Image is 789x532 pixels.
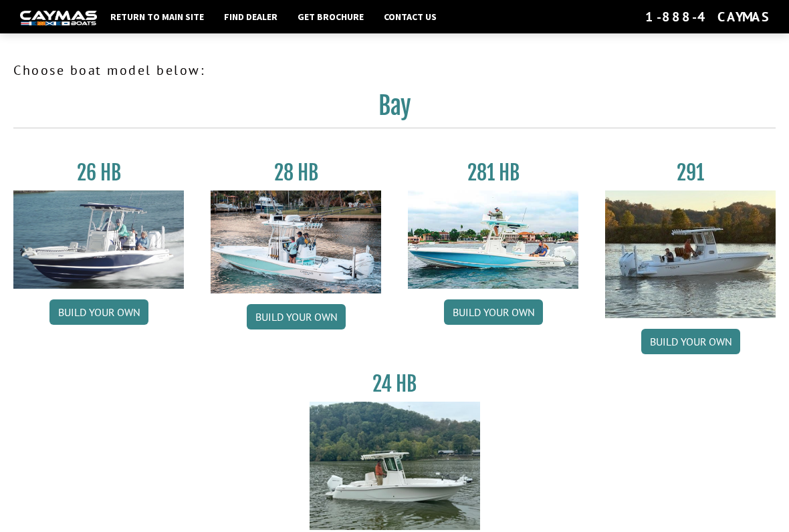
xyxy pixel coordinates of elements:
h3: 28 HB [211,160,381,185]
a: Build your own [641,329,740,354]
h3: 24 HB [310,372,480,396]
div: 1-888-4CAYMAS [645,8,769,25]
img: white-logo-c9c8dbefe5ff5ceceb0f0178aa75bf4bb51f6bca0971e226c86eb53dfe498488.png [20,11,97,25]
a: Contact Us [377,8,443,25]
a: Return to main site [104,8,211,25]
h2: Bay [13,91,776,128]
a: Build your own [444,299,543,325]
img: 24_HB_thumbnail.jpg [310,402,480,529]
img: 26_new_photo_resized.jpg [13,190,184,289]
h3: 291 [605,160,776,185]
h3: 26 HB [13,160,184,185]
a: Get Brochure [291,8,370,25]
img: 291_Thumbnail.jpg [605,190,776,318]
a: Build your own [49,299,148,325]
h3: 281 HB [408,160,578,185]
img: 28_hb_thumbnail_for_caymas_connect.jpg [211,190,381,293]
a: Find Dealer [217,8,284,25]
p: Choose boat model below: [13,60,776,80]
img: 28-hb-twin.jpg [408,190,578,289]
a: Build your own [247,304,346,329]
